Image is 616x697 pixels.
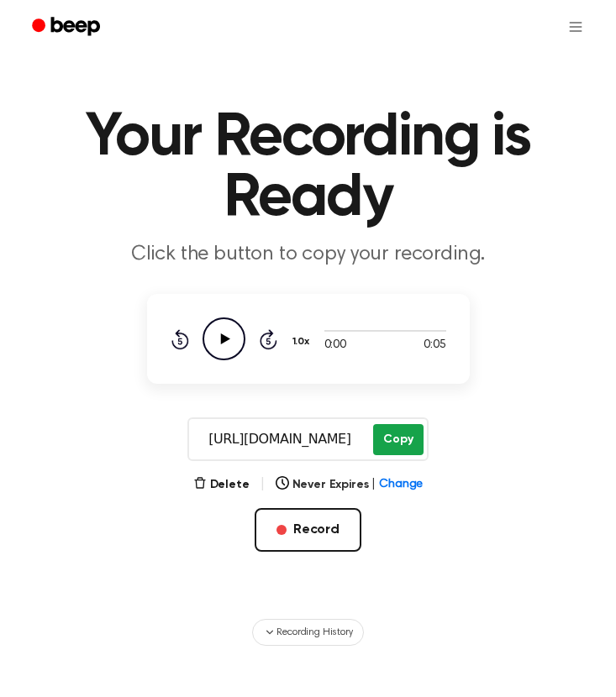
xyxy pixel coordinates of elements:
[379,476,423,494] span: Change
[193,476,250,494] button: Delete
[20,242,596,267] p: Click the button to copy your recording.
[20,11,115,44] a: Beep
[424,337,445,354] span: 0:05
[276,476,424,494] button: Never Expires|Change
[324,337,346,354] span: 0:00
[20,107,596,228] h1: Your Recording is Ready
[291,328,316,356] button: 1.0x
[373,424,423,455] button: Copy
[255,508,361,552] button: Record
[555,7,596,47] button: Open menu
[276,625,352,640] span: Recording History
[260,474,266,495] span: |
[252,619,363,646] button: Recording History
[371,476,376,494] span: |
